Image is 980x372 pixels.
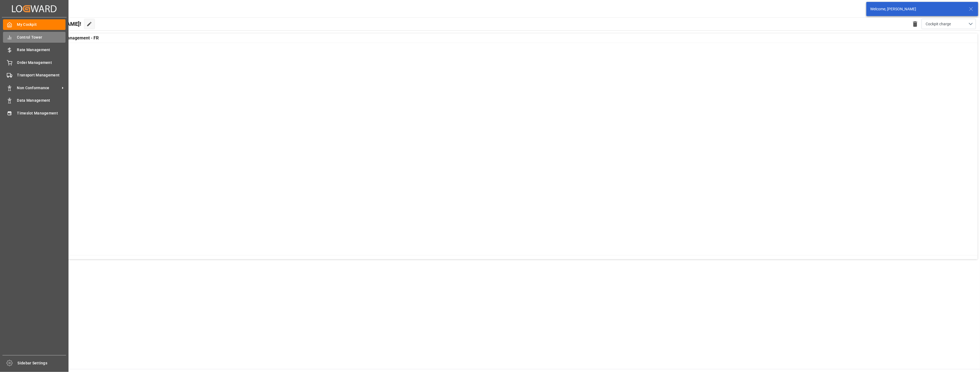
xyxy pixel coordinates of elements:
span: Non Conformance [17,85,60,91]
span: Cockpit charge [926,21,951,27]
button: open menu [922,19,976,29]
span: Control Tower [17,35,66,40]
span: Transport Management [17,72,66,78]
span: Data Management [17,98,66,103]
a: Order Management [3,57,66,68]
span: Rate Management [17,47,66,53]
span: My Cockpit [17,22,66,27]
a: Data Management [3,95,66,106]
span: Sidebar Settings [18,360,66,366]
div: Welcome, [PERSON_NAME] [870,6,964,12]
span: Hello [PERSON_NAME]! [23,19,81,29]
a: Control Tower [3,32,66,42]
span: Order Management [17,60,66,66]
a: Transport Management [3,70,66,80]
a: My Cockpit [3,19,66,30]
span: Timeslot Management [17,110,66,116]
a: Timeslot Management [3,108,66,118]
a: Rate Management [3,45,66,55]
